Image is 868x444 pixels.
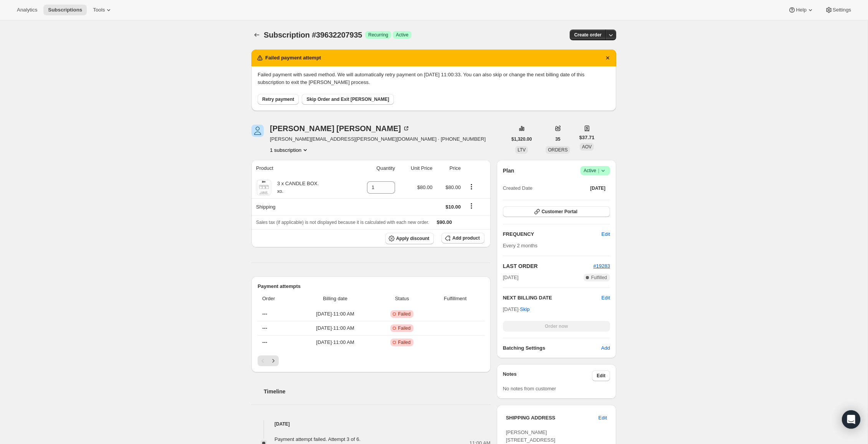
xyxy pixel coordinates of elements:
[297,310,374,318] span: [DATE] · 11:00 AM
[251,420,491,428] h4: [DATE]
[262,325,267,331] span: ---
[397,160,435,177] th: Unit Price
[591,275,607,281] span: Fulfilled
[270,125,410,132] div: [PERSON_NAME] [PERSON_NAME]
[602,53,613,63] button: Dismiss notification
[251,160,351,177] th: Product
[503,344,601,352] h6: Batching Settings
[833,7,851,13] span: Settings
[594,262,610,270] button: #19283
[265,54,321,62] h2: Failed payment attempt
[551,134,565,145] button: 35
[251,30,262,40] button: Subscriptions
[256,180,271,195] img: product img
[597,342,615,354] button: Add
[251,125,264,137] span: Nadia Sundstrom
[506,414,599,422] h3: SHIPPING ADDRESS
[93,7,105,13] span: Tools
[548,147,567,153] span: ORDERS
[599,414,607,422] span: Edit
[511,136,532,142] span: $1,320.00
[297,295,374,303] span: Billing date
[264,31,362,39] span: Subscription #39632207935
[441,233,484,243] button: Add product
[452,235,479,241] span: Add product
[270,146,309,154] button: Product actions
[251,198,351,215] th: Shipping
[579,134,595,141] span: $37.71
[258,355,484,366] nav: Pagination
[820,5,856,15] button: Settings
[503,294,602,302] h2: NEXT BILLING DATE
[597,228,615,240] button: Edit
[368,32,388,38] span: Recurring
[256,220,429,225] span: Sales tax (if applicable) is not displayed because it is calculated with each new order.
[88,5,117,15] button: Tools
[262,96,294,102] span: Retry payment
[592,370,610,381] button: Edit
[503,167,514,174] h2: Plan
[590,185,605,191] span: [DATE]
[271,180,319,195] div: 3 x CANDLE BOX.
[503,386,556,391] span: No notes from customer
[517,147,526,153] span: LTV
[43,5,87,15] button: Subscriptions
[503,274,519,281] span: [DATE]
[431,295,480,303] span: Fulfillment
[351,160,397,177] th: Quantity
[506,429,556,443] span: [PERSON_NAME] [STREET_ADDRESS]
[302,94,393,105] button: Skip Order and Exit [PERSON_NAME]
[594,412,612,424] button: Edit
[17,7,37,13] span: Analytics
[796,7,806,13] span: Help
[503,184,532,192] span: Created Date
[270,135,486,143] span: [PERSON_NAME][EMAIL_ADDRESS][PERSON_NAME][DOMAIN_NAME] · [PHONE_NUMBER]
[503,243,537,248] span: Every 2 months
[594,263,610,269] span: #19283
[465,183,478,191] button: Product actions
[503,370,592,381] h3: Notes
[503,262,594,270] h2: LAST ORDER
[268,355,279,366] button: Next
[598,168,599,174] span: |
[262,339,267,345] span: ---
[602,230,610,238] span: Edit
[398,311,411,317] span: Failed
[262,311,267,317] span: ---
[258,290,295,307] th: Order
[584,167,607,174] span: Active
[396,235,430,242] span: Apply discount
[297,339,374,346] span: [DATE] · 11:00 AM
[784,5,818,15] button: Help
[515,303,534,316] button: Skip
[264,388,491,395] h2: Timeline
[465,202,478,210] button: Shipping actions
[446,204,461,210] span: $10.00
[507,134,536,145] button: $1,320.00
[417,184,433,190] span: $80.00
[585,183,610,194] button: [DATE]
[306,96,389,102] span: Skip Order and Exit [PERSON_NAME]
[258,94,299,105] button: Retry payment
[555,136,560,142] span: 35
[277,189,283,194] small: xo.
[398,325,411,331] span: Failed
[385,233,434,244] button: Apply discount
[258,71,610,86] p: Failed payment with saved method. We will automatically retry payment on [DATE] 11:00:33. You can...
[542,209,577,215] span: Customer Portal
[842,410,860,429] div: Open Intercom Messenger
[297,324,374,332] span: [DATE] · 11:00 AM
[435,160,463,177] th: Price
[582,144,592,150] span: AOV
[503,206,610,217] button: Customer Portal
[597,373,605,379] span: Edit
[520,306,529,313] span: Skip
[570,30,606,40] button: Create order
[48,7,82,13] span: Subscriptions
[602,294,610,302] button: Edit
[601,344,610,352] span: Add
[503,230,602,238] h2: FREQUENCY
[398,339,411,345] span: Failed
[446,184,461,190] span: $80.00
